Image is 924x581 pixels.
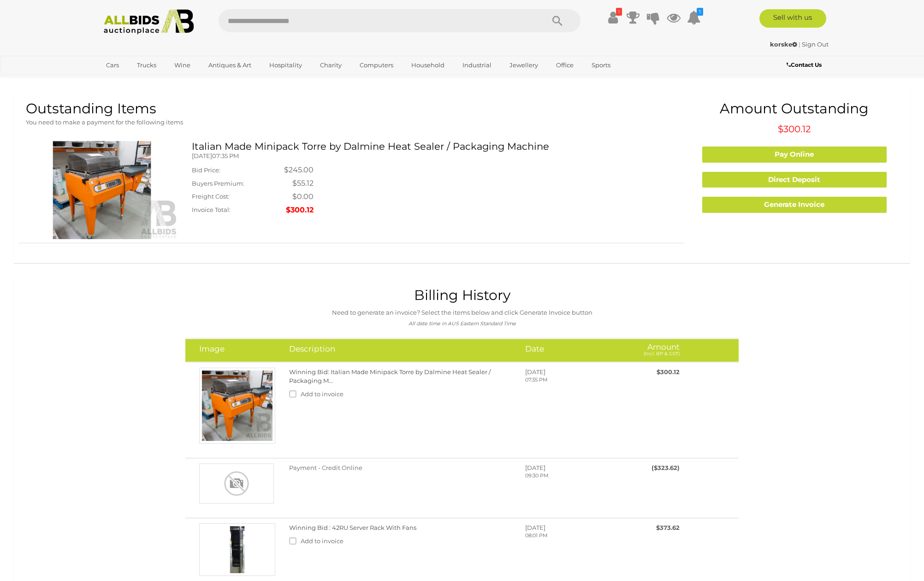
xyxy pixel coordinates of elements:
[26,307,898,318] p: Need to generate an invoice? Select the items below and click Generate Invoice button
[100,58,125,73] a: Cars
[289,368,491,384] a: Winning Bid: Italian Made Minipack Torre by Dalmine Heat Sealer / Packaging M...
[26,101,677,116] h1: Outstanding Items
[192,153,676,159] h5: [DATE]
[606,9,620,26] a: !
[199,345,275,353] h4: Image
[192,177,284,190] td: Buyers Premium:
[534,9,580,32] button: Search
[284,177,314,190] td: $55.12
[99,9,199,35] img: Allbids.com.au
[192,164,284,177] td: Bid Price:
[456,58,498,73] a: Industrial
[405,58,450,73] a: Household
[697,8,703,16] i: 1
[702,197,887,213] a: Generate Invoice
[691,101,899,116] h1: Amount Outstanding
[799,41,800,48] span: |
[409,321,516,327] i: All date time in AUS Eastern Standard Time
[263,58,308,73] a: Hospitality
[687,9,701,26] a: 1
[652,464,680,471] span: ($323.62)
[778,123,811,135] span: $300.12
[26,117,677,128] p: You need to make a payment for the following items
[525,524,545,531] span: [DATE]
[657,368,680,376] span: $300.12
[314,58,348,73] a: Charity
[802,41,829,48] a: Sign Out
[759,9,826,28] a: Sell with us
[289,524,416,531] a: Winning Bid : 42RU Server Rack With Fans
[284,190,314,204] td: $0.00
[586,58,616,73] a: Sports
[770,41,797,48] strong: korske
[301,537,344,545] span: Add to invoice
[199,523,275,576] img: Winning Bid : 42RU Server Rack With Fans
[192,141,676,152] h3: Italian Made Minipack Torre by Dalmine Heat Sealer / Packaging Machine
[550,58,580,73] a: Office
[525,464,545,471] span: [DATE]
[131,58,162,73] a: Trucks
[26,288,898,303] h1: Billing History
[199,368,275,444] img: Winning Bid: Italian Made Minipack Torre by Dalmine Heat Sealer / Packaging M...
[525,368,545,376] span: [DATE]
[192,204,284,217] td: Invoice Total:
[770,41,799,48] a: korske
[199,464,274,504] img: Payment - Credit Online
[525,532,612,540] p: 08:01 PM
[289,345,511,353] h4: Description
[284,204,314,217] td: $300.12
[525,345,612,353] h4: Date
[202,58,257,73] a: Antiques & Art
[702,172,887,188] a: Direct Deposit
[284,164,314,177] td: $245.00
[787,60,824,70] a: Contact Us
[787,61,822,68] b: Contact Us
[525,472,612,480] p: 09:30 PM
[503,58,544,73] a: Jewellery
[616,8,622,16] i: !
[626,345,680,356] h4: Amount
[289,464,362,471] span: Payment - Credit Online
[354,58,399,73] a: Computers
[100,73,178,88] a: [GEOGRAPHIC_DATA]
[644,351,680,357] small: (Incl. BP & GST)
[525,376,612,384] p: 07:35 PM
[702,147,887,163] a: Pay Online
[168,58,196,73] a: Wine
[301,390,344,398] span: Add to invoice
[192,190,284,204] td: Freight Cost:
[212,152,239,159] span: 07:35 PM
[656,524,680,531] span: $373.62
